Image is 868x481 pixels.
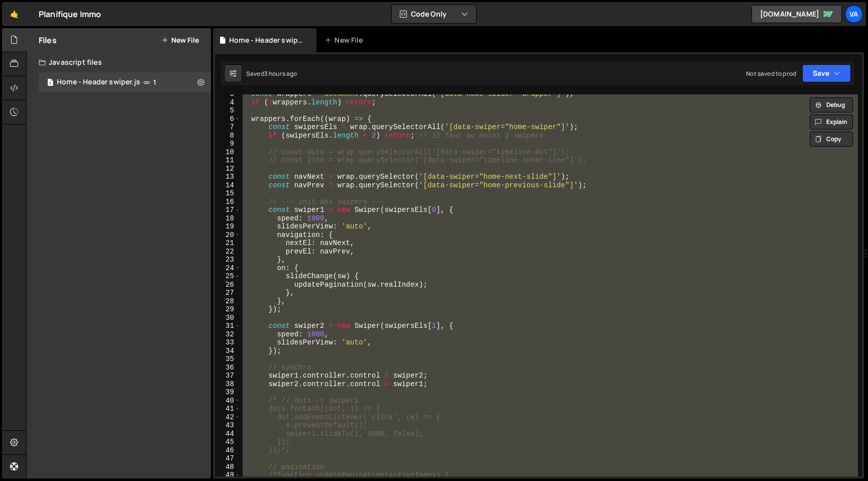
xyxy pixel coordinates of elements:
div: 12 [215,165,241,173]
div: 49 [215,471,241,479]
a: Va [845,5,863,23]
div: 37 [215,372,241,380]
div: 19 [215,222,241,231]
div: 17081/47033.js [39,72,211,92]
div: 28 [215,297,241,306]
div: 11 [215,156,241,165]
div: 10 [215,148,241,157]
div: 4 [215,98,241,107]
button: New File [161,36,199,44]
div: 5 [215,106,241,115]
div: Javascript files [27,52,211,72]
div: 31 [215,322,241,330]
div: 18 [215,214,241,223]
div: 35 [215,355,241,364]
div: 40 [215,397,241,405]
div: 41 [215,405,241,413]
div: 15 [215,189,241,198]
div: 3 [215,90,241,98]
div: 34 [215,347,241,355]
div: Not saved to prod [746,69,796,78]
div: 29 [215,305,241,314]
div: New File [324,35,367,45]
div: 24 [215,264,241,273]
div: 45 [215,438,241,446]
div: 38 [215,380,241,389]
button: Copy [810,132,853,147]
div: 39 [215,388,241,397]
div: 13 [215,173,241,181]
h2: Files [39,35,57,46]
div: 14 [215,181,241,190]
button: Save [802,64,851,82]
div: 21 [215,239,241,248]
div: 47 [215,454,241,463]
span: 1 [47,79,53,87]
a: 🤙 [2,2,27,26]
div: 46 [215,446,241,455]
div: 23 [215,256,241,264]
div: 17 [215,206,241,214]
div: 33 [215,338,241,347]
div: Planifique Immo [39,8,101,20]
div: 27 [215,289,241,297]
div: Home - Header swiper.js [229,35,304,45]
div: 3 hours ago [264,69,297,78]
div: 22 [215,248,241,256]
div: 9 [215,140,241,148]
div: 36 [215,364,241,372]
button: Explain [810,114,853,130]
div: Home - Header swiper.js [57,78,140,87]
div: 32 [215,330,241,339]
div: 48 [215,463,241,471]
div: 8 [215,132,241,140]
div: 44 [215,430,241,438]
div: 30 [215,314,241,322]
button: Code Only [392,5,476,23]
div: 6 [215,115,241,124]
div: 16 [215,198,241,206]
div: 20 [215,231,241,239]
span: 1 [153,78,156,86]
button: Debug [810,97,853,112]
div: 43 [215,421,241,430]
div: 25 [215,272,241,281]
div: 26 [215,281,241,289]
a: [DOMAIN_NAME] [751,5,842,23]
div: 42 [215,413,241,422]
div: Saved [246,69,297,78]
div: 7 [215,123,241,132]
